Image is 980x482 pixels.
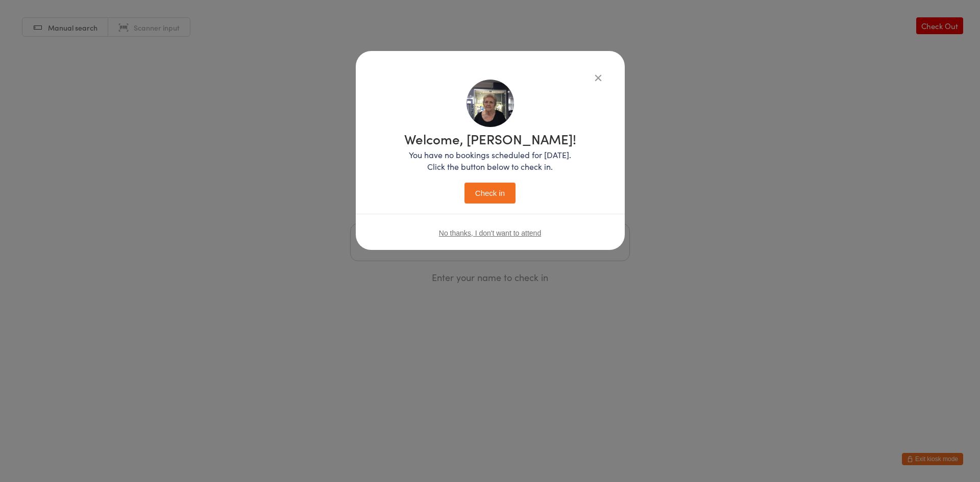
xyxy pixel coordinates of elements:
p: You have no bookings scheduled for [DATE]. Click the button below to check in. [404,149,576,172]
img: image1756792875.png [467,80,514,127]
button: No thanks, I don't want to attend [439,229,541,237]
h1: Welcome, [PERSON_NAME]! [404,132,576,145]
button: Check in [464,183,516,204]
